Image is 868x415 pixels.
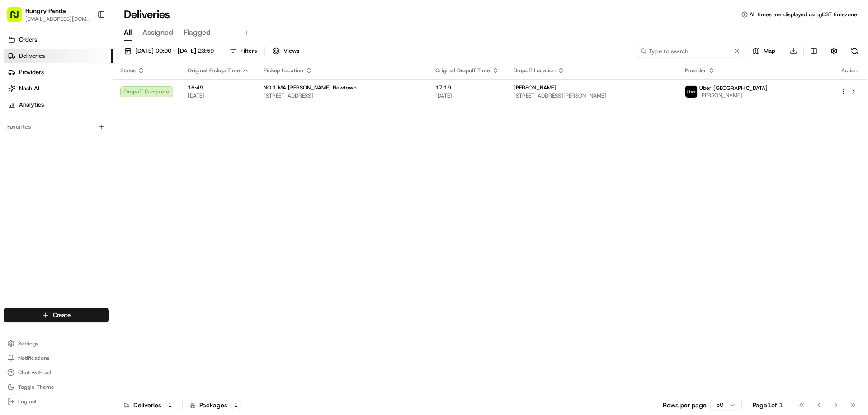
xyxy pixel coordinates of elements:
button: [DATE] 00:00 - [DATE] 23:59 [120,45,218,57]
span: Settings [18,340,38,347]
img: Nash [9,9,27,27]
span: [DATE] [188,92,249,99]
span: [PERSON_NAME] [28,140,73,147]
button: Views [269,45,303,57]
span: Uber [GEOGRAPHIC_DATA] [699,84,768,92]
a: Orders [4,33,113,47]
div: Start new chat [41,86,148,95]
button: Start new chat [154,89,165,100]
button: Hungry Panda[EMAIL_ADDRESS][DOMAIN_NAME] [4,4,94,25]
img: Bea Lacdao [9,131,24,146]
button: [EMAIL_ADDRESS][DOMAIN_NAME] [25,15,90,23]
div: 1 [231,401,241,409]
span: • [30,164,33,172]
button: Settings [4,337,109,350]
div: Page 1 of 1 [753,401,783,410]
span: Dropoff Location [514,67,556,74]
span: Views [283,47,299,55]
img: 1727276513143-84d647e1-66c0-4f92-a045-3c9f9f5dfd92 [19,86,35,103]
span: • [75,140,78,147]
div: We're available if you need us! [41,95,124,103]
span: Notifications [18,354,50,362]
div: Past conversations [9,117,61,125]
div: Packages [190,401,241,410]
span: Pylon [90,224,109,231]
span: Toggle Theme [18,383,54,391]
span: NO.1 MA [PERSON_NAME] Newtown [264,84,357,91]
span: Provider [685,67,706,74]
span: Pickup Location [264,67,303,74]
span: Flagged [184,27,211,38]
span: [PERSON_NAME] [699,92,768,99]
a: Analytics [4,98,113,112]
span: Nash AI [19,84,39,93]
span: 16:49 [188,84,249,91]
span: 8月15日 [35,164,56,172]
span: Chat with us! [18,369,51,376]
button: Hungry Panda [25,6,66,15]
a: Powered byPylon [64,224,109,231]
a: 💻API Documentation [73,198,149,214]
span: [DATE] 00:00 - [DATE] 23:59 [135,47,214,55]
span: [DATE] [435,92,499,99]
div: Favorites [4,120,109,134]
div: 📗 [9,203,16,210]
a: Deliveries [4,49,113,63]
span: Analytics [19,101,44,109]
span: Original Pickup Time [188,67,240,74]
h1: Deliveries [124,7,170,22]
span: Orders [19,36,37,44]
p: Rows per page [663,401,707,410]
button: See all [140,116,165,126]
button: Filters [226,45,261,57]
button: Toggle Theme [4,381,109,393]
p: Welcome 👋 [9,36,165,51]
div: 💻 [76,203,84,210]
button: Map [749,45,779,57]
a: 📗Knowledge Base [5,198,73,214]
span: All times are displayed using CST timezone [750,11,857,18]
div: Deliveries [124,401,175,410]
span: Assigned [142,27,173,38]
span: Deliveries [19,52,45,60]
img: uber-new-logo.jpeg [685,86,697,98]
span: Filters [241,47,257,55]
span: API Documentation [85,202,145,211]
span: [STREET_ADDRESS][PERSON_NAME] [514,92,670,99]
button: Chat with us! [4,366,109,379]
input: Clear [24,58,149,68]
button: Log out [4,395,109,408]
span: 17:19 [435,84,499,91]
span: Status [120,67,136,74]
a: Providers [4,65,113,79]
span: Providers [19,68,44,76]
span: Knowledge Base [18,202,69,211]
span: All [124,27,132,38]
span: Map [764,47,775,55]
span: 1:02 AM [80,140,102,147]
span: Log out [18,398,37,405]
button: Notifications [4,352,109,364]
button: Refresh [848,45,861,57]
div: 1 [165,401,175,409]
span: [PERSON_NAME] [514,84,557,91]
span: Original Dropoff Time [435,67,490,74]
button: Create [4,308,109,322]
input: Type to search [637,45,745,57]
span: Create [53,311,71,319]
a: Nash AI [4,81,113,96]
img: 1736555255976-a54dd68f-1ca7-489b-9aae-adbdc363a1c4 [9,86,25,103]
div: Action [840,67,859,74]
img: 1736555255976-a54dd68f-1ca7-489b-9aae-adbdc363a1c4 [18,140,25,148]
span: [STREET_ADDRESS] [264,92,421,99]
